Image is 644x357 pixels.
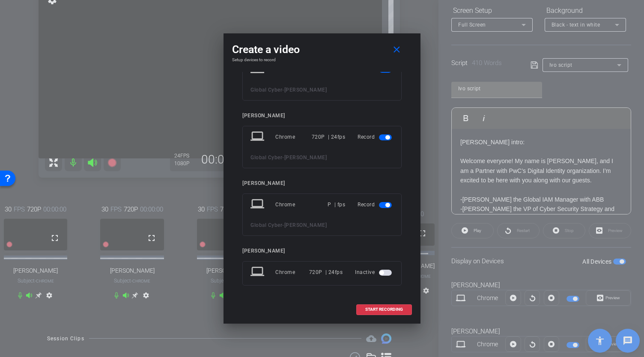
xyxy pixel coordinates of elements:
mat-icon: laptop [250,197,266,212]
div: [PERSON_NAME] [242,248,402,254]
button: START RECORDING [356,304,412,315]
h4: Setup devices to record [232,57,412,62]
div: Chrome [275,129,312,145]
div: Record [358,129,394,145]
span: Global Cyber [250,222,282,228]
span: [PERSON_NAME] [284,222,327,228]
span: Global Cyber [250,155,282,161]
div: P | fps [328,197,345,212]
span: - [282,87,284,93]
div: 720P | 24fps [309,265,343,280]
span: - [282,222,284,228]
div: Chrome [275,197,328,212]
div: Record [358,197,394,212]
span: Global Cyber [250,87,282,93]
span: - [282,155,284,161]
div: Chrome [275,265,309,280]
div: 720P | 24fps [312,129,346,145]
div: Create a video [232,42,412,57]
mat-icon: laptop [250,129,266,145]
span: [PERSON_NAME] [284,87,327,93]
span: [PERSON_NAME] [284,155,327,161]
div: Inactive [355,265,394,280]
div: [PERSON_NAME] [242,180,402,187]
mat-icon: close [391,45,402,55]
div: [PERSON_NAME] [242,113,402,119]
span: START RECORDING [365,307,403,312]
mat-icon: laptop [250,265,266,280]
